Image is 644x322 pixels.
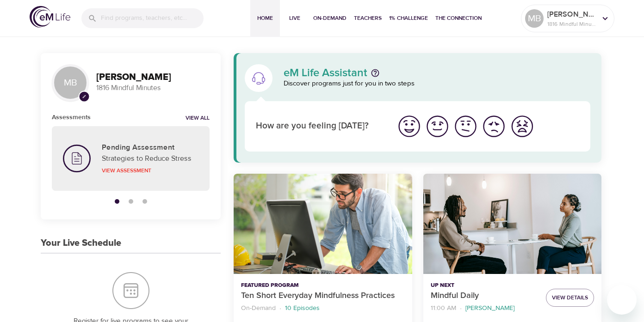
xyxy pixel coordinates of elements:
h3: [PERSON_NAME] [96,72,210,83]
img: good [425,114,450,139]
p: Discover programs just for you in two steps [284,79,590,89]
img: Your Live Schedule [112,272,149,309]
button: I'm feeling bad [480,112,508,140]
p: [PERSON_NAME] [465,304,514,313]
p: [PERSON_NAME] [547,9,596,20]
span: Home [254,13,276,23]
p: View Assessment [102,166,198,175]
nav: breadcrumb [241,302,404,315]
button: View Details [546,289,594,307]
p: 11:00 AM [431,304,456,313]
iframe: Button to launch messaging window [607,285,637,315]
nav: breadcrumb [431,302,539,315]
button: I'm feeling ok [452,112,480,140]
p: 10 Episodes [285,304,320,313]
li: · [460,302,462,315]
p: Featured Program [241,281,404,290]
h6: Assessments [52,112,91,122]
img: eM Life Assistant [251,71,266,85]
button: I'm feeling good [423,112,452,140]
p: Mindful Daily [431,290,539,302]
button: Ten Short Everyday Mindfulness Practices [234,174,412,274]
div: MB [525,9,544,28]
button: Mindful Daily [423,174,601,274]
span: Live [284,13,306,23]
p: Strategies to Reduce Stress [102,153,198,164]
img: worst [509,114,535,139]
button: I'm feeling great [395,112,423,140]
button: I'm feeling worst [508,112,536,140]
span: 1% Challenge [389,13,428,23]
input: Find programs, teachers, etc... [101,8,204,28]
span: On-Demand [313,13,347,23]
span: View Details [552,293,588,303]
a: View all notifications [186,115,210,122]
p: Up Next [431,281,539,290]
p: 1816 Mindful Minutes [96,83,210,93]
span: Teachers [354,13,382,23]
img: great [396,114,422,139]
li: · [279,302,281,315]
img: logo [30,6,70,28]
img: bad [481,114,507,139]
p: Ten Short Everyday Mindfulness Practices [241,290,404,302]
div: MB [52,64,89,101]
h5: Pending Assessment [102,143,198,152]
h3: Your Live Schedule [41,238,121,249]
p: 1816 Mindful Minutes [547,20,596,28]
p: How are you feeling [DATE]? [256,120,384,133]
p: eM Life Assistant [284,67,367,79]
span: The Connection [435,13,482,23]
p: On-Demand [241,304,276,313]
img: ok [453,114,478,139]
